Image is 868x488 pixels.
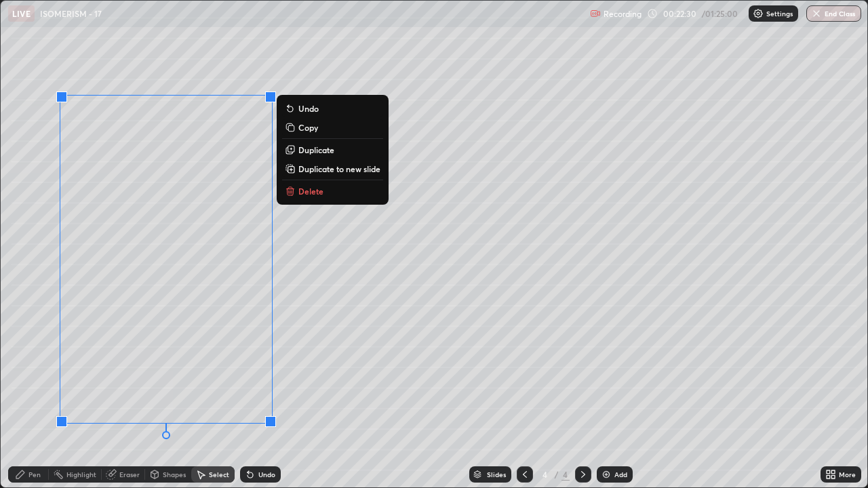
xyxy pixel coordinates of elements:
p: Settings [766,10,793,17]
p: ISOMERISM - 17 [40,8,102,19]
div: Shapes [163,471,186,478]
p: Recording [604,9,642,19]
button: Delete [282,183,383,199]
div: Select [209,471,229,478]
button: End Class [806,5,861,22]
p: Undo [298,103,319,114]
p: Duplicate to new slide [298,163,380,174]
button: Duplicate [282,142,383,158]
div: Pen [28,471,41,478]
p: Copy [298,122,318,133]
img: recording.375f2c34.svg [590,8,601,19]
img: class-settings-icons [753,8,764,19]
div: Highlight [66,471,96,478]
button: Copy [282,119,383,136]
p: LIVE [12,8,31,19]
img: end-class-cross [811,8,822,19]
div: Undo [258,471,275,478]
p: Delete [298,186,323,197]
button: Duplicate to new slide [282,161,383,177]
img: add-slide-button [601,469,612,480]
div: More [839,471,856,478]
div: 4 [538,470,552,479]
div: Add [614,471,627,478]
p: Duplicate [298,144,334,155]
button: Undo [282,100,383,117]
div: / [555,470,559,479]
div: 4 [561,468,570,481]
div: Slides [487,471,506,478]
div: Eraser [119,471,140,478]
